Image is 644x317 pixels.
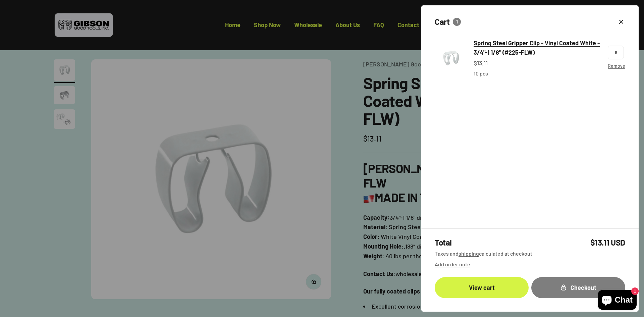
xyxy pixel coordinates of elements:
a: Spring Steel Gripper Clip - Vinyl Coated White - 3/4"-1 1/8" (#225-FLW) [474,38,601,58]
a: Remove [608,63,625,69]
inbox-online-store-chat: Shopify online store chat [596,290,639,312]
p: Taxes and calculated at checkout [435,249,625,258]
a: View cart [435,277,529,298]
p: 10 pcs [474,69,488,78]
span: $13.11 USD [590,237,625,248]
input: Change quantity [608,46,624,59]
sale-price: $13.11 [474,58,488,68]
img: Gripper clip, made & shipped from the USA! [435,42,467,74]
button: Add order note [435,259,470,269]
div: Checkout [545,283,612,293]
p: Cart [435,16,449,28]
cart-count: 1 [453,18,461,26]
a: shipping [459,250,479,257]
span: Total [435,237,452,248]
button: Checkout [531,277,625,298]
span: Spring Steel Gripper Clip - Vinyl Coated White - 3/4"-1 1/8" (#225-FLW) [474,39,600,56]
span: Add order note [435,261,470,267]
